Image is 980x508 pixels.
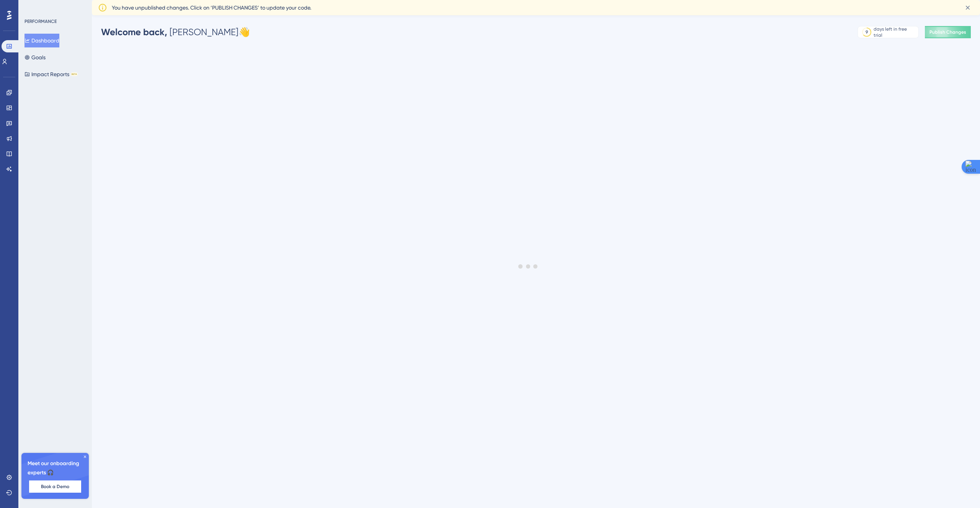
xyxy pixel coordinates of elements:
[24,18,57,24] div: PERFORMANCE
[112,3,311,12] span: You have unpublished changes. Click on ‘PUBLISH CHANGES’ to update your code.
[874,26,916,38] div: days left in free trial
[24,34,59,47] button: Dashboard
[925,26,971,38] button: Publish Changes
[101,26,250,38] div: [PERSON_NAME] 👋
[71,72,78,76] div: BETA
[24,67,78,81] button: Impact ReportsBETA
[929,29,966,35] span: Publish Changes
[29,480,81,493] button: Book a Demo
[24,50,46,64] button: Goals
[41,484,69,490] span: Book a Demo
[28,459,83,477] span: Meet our onboarding experts 🎧
[866,29,868,35] div: 9
[101,26,167,37] span: Welcome back,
